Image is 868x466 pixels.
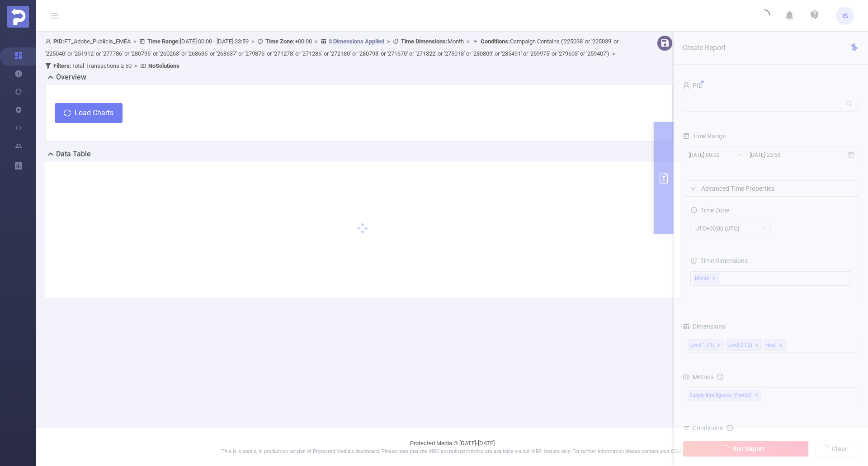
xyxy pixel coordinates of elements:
[53,38,64,45] b: PID:
[329,38,384,45] u: 3 Dimensions Applied
[312,38,321,45] span: >
[131,38,139,45] span: >
[609,50,618,57] span: >
[249,38,257,45] span: >
[45,38,618,69] span: FT_Adobe_Publicis_EMEA [DATE] 00:00 - [DATE] 23:59 +00:00
[53,62,71,69] b: Filters :
[132,62,140,69] span: >
[148,62,179,69] b: No Solutions
[59,448,845,456] p: This is a stable, in production version of Protected Media's dashboard. Please note that the MRC ...
[56,149,91,160] h2: Data Table
[36,428,868,466] footer: Protected Media © [DATE]-[DATE]
[464,38,472,45] span: >
[55,103,123,123] button: icon: syncLoad Charts
[45,38,53,44] i: icon: user
[401,38,448,45] b: Time Dimensions :
[64,109,71,117] i: icon: sync
[265,38,295,45] b: Time Zone:
[401,38,464,45] span: Month
[7,6,29,28] img: Protected Media
[56,72,86,83] h2: Overview
[384,38,393,45] span: >
[53,62,132,69] span: Total Transactions ≥ 50
[147,38,180,45] b: Time Range:
[481,38,510,45] b: Conditions :
[759,9,770,22] i: icon: loading
[842,7,848,25] span: IS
